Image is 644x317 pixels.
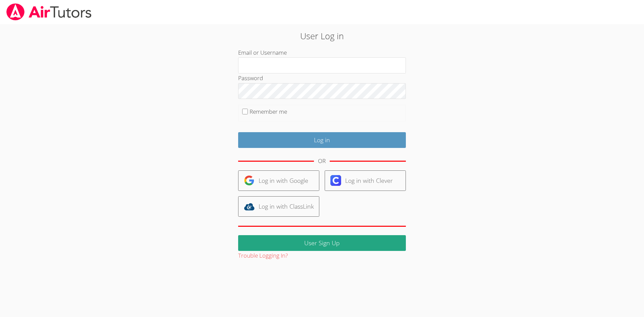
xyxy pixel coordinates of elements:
[238,196,319,217] a: Log in with ClassLink
[148,30,496,42] h2: User Log in
[244,201,255,212] img: classlink-logo-d6bb404cc1216ec64c9a2012d9dc4662098be43eaf13dc465df04b49fa7ab582.svg
[6,3,92,20] img: airtutors_banner-c4298cdbf04f3fff15de1276eac7730deb9818008684d7c2e4769d2f7ddbe033.png
[238,132,406,148] input: Log in
[330,175,341,186] img: clever-logo-6eab21bc6e7a338710f1a6ff85c0baf02591cd810cc4098c63d3a4b26e2feb20.svg
[238,74,263,82] label: Password
[238,170,319,191] a: Log in with Google
[238,235,406,251] a: User Sign Up
[318,156,326,166] div: OR
[238,49,287,56] label: Email or Username
[325,170,406,191] a: Log in with Clever
[244,175,255,186] img: google-logo-50288ca7cdecda66e5e0955fdab243c47b7ad437acaf1139b6f446037453330a.svg
[250,108,287,115] label: Remember me
[238,251,288,261] button: Trouble Logging In?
